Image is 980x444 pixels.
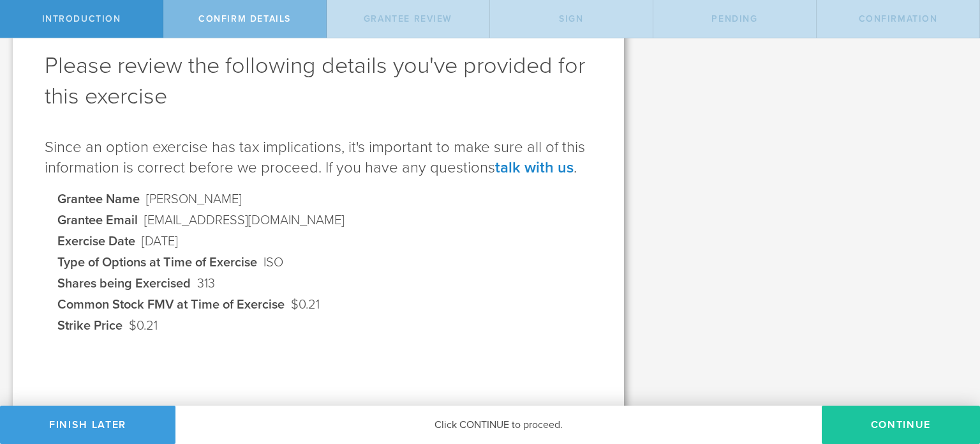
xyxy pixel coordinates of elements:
[264,254,283,271] dd: ISO
[364,13,452,24] span: Grantee Review
[57,275,191,292] dt: Shares being Exercised
[822,406,980,444] button: Continue
[129,318,158,334] dd: $0.21
[45,137,592,178] p: Since an option exercise has tax implications, it's important to make sure all of this informatio...
[57,191,140,208] dt: Grantee Name
[57,212,138,229] dt: Grantee Email
[142,233,178,250] dd: [DATE]
[291,296,320,313] dd: $0.21
[144,212,345,229] dd: [EMAIL_ADDRESS][DOMAIN_NAME]
[57,296,285,313] dt: Common Stock FMV at Time of Exercise
[711,13,757,24] span: Pending
[197,275,215,292] dd: 313
[57,254,257,271] dt: Type of Options at Time of Exercise
[57,318,122,334] dt: Strike Price
[57,233,135,250] dt: Exercise Date
[559,13,583,24] span: Sign
[859,13,938,24] span: Confirmation
[42,13,121,24] span: Introduction
[495,158,574,177] a: talk with us
[198,13,291,24] span: Confirm Details
[45,50,592,112] h1: Please review the following details you've provided for this exercise
[146,191,242,208] dd: [PERSON_NAME]
[916,344,980,406] iframe: Chat Widget
[175,406,822,444] div: Click CONTINUE to proceed.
